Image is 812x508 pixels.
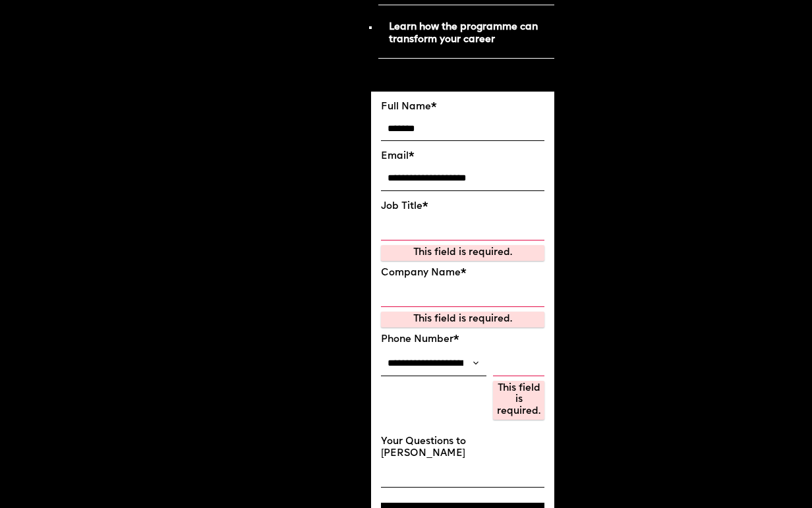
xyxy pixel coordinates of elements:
label: Your Questions to [PERSON_NAME] [381,436,544,459]
label: Job Title [381,201,544,213]
strong: Learn how the programme can transform your career [389,22,538,45]
label: Full Name [381,101,544,113]
label: Email [381,151,544,163]
label: Phone Number [381,334,544,346]
div: This field is required. [385,247,540,259]
div: This field is required. [385,314,540,325]
div: This field is required. [497,383,540,418]
label: Company Name [381,268,544,279]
